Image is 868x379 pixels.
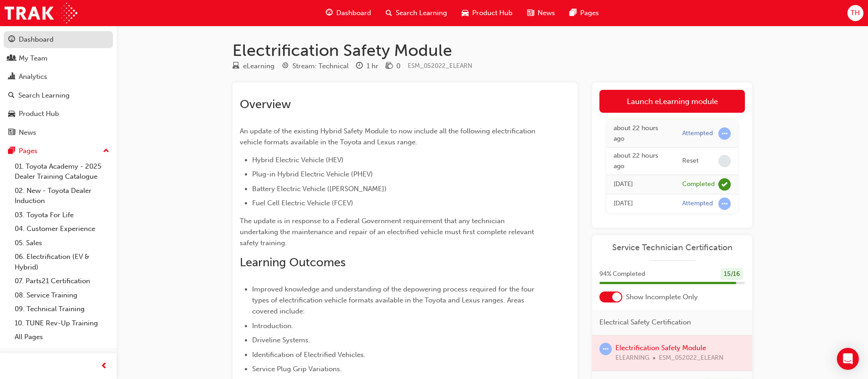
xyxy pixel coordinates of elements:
[292,61,349,71] div: Stream: Technical
[472,8,512,18] span: Product Hub
[718,155,731,167] span: learningRecordVerb_NONE-icon
[367,61,378,71] div: 1 hr
[11,288,113,302] a: 08. Service Training
[718,178,731,191] span: learningRecordVerb_COMPLETE-icon
[252,199,353,207] span: Fuel Cell Electric Vehicle (FCEV)
[232,62,239,71] span: learningResourceType_ELEARNING-icon
[851,8,860,18] span: TH
[626,292,698,302] span: Show Incomplete Only
[837,348,859,370] div: Open Intercom Messenger
[718,127,731,140] span: learningRecordVerb_ATTEMPT-icon
[252,170,373,178] span: Plug-in Hybrid Electric Vehicle (PHEV)
[614,179,669,190] div: Tue Jun 10 2025 12:06:31 GMT+1000 (Australian Eastern Standard Time)
[614,198,669,209] div: Tue Jun 10 2025 08:42:44 GMT+1000 (Australian Eastern Standard Time)
[240,255,345,269] span: Learning Outcomes
[682,157,699,165] div: Reset
[19,146,38,156] div: Pages
[378,4,454,22] a: search-iconSearch Learning
[11,316,113,330] a: 10. TUNE Rev-Up Training
[103,145,109,157] span: up-icon
[282,62,289,71] span: target-icon
[240,127,537,146] span: An update of the existing Hybrid Safety Module to now include all the following electrification v...
[4,124,113,141] a: News
[580,8,599,18] span: Pages
[718,198,731,210] span: learningRecordVerb_ATTEMPT-icon
[252,365,342,373] span: Service Plug Grip Variations.
[462,7,469,19] span: car-icon
[599,90,745,113] a: Launch eLearning module
[19,34,54,45] div: Dashboard
[8,147,15,155] span: pages-icon
[11,159,113,184] a: 01. Toyota Academy - 2025 Dealer Training Catalogue
[19,109,59,119] div: Product Hub
[252,185,387,193] span: Battery Electric Vehicle ([PERSON_NAME])
[454,4,520,22] a: car-iconProduct Hub
[243,61,275,71] div: eLearning
[11,274,113,288] a: 07. Parts21 Certification
[538,8,555,18] span: News
[599,343,612,355] span: learningRecordVerb_ATTEMPT-icon
[232,60,275,72] div: Type
[101,361,108,372] span: prev-icon
[8,129,15,137] span: news-icon
[8,36,15,44] span: guage-icon
[18,90,70,101] div: Search Learning
[8,73,15,81] span: chart-icon
[4,29,113,143] button: DashboardMy TeamAnalyticsSearch LearningProduct HubNews
[240,97,291,111] span: Overview
[19,53,48,64] div: My Team
[386,60,400,72] div: Price
[721,268,743,280] div: 15 / 16
[599,242,745,253] a: Service Technician Certification
[252,156,344,164] span: Hybrid Electric Vehicle (HEV)
[326,7,333,19] span: guage-icon
[8,110,15,118] span: car-icon
[5,3,77,23] img: Trak
[19,127,36,138] div: News
[4,143,113,159] button: Pages
[614,123,669,144] div: Mon Sep 29 2025 14:46:17 GMT+1000 (Australian Eastern Standard Time)
[386,62,393,71] span: money-icon
[599,269,645,280] span: 94 % Completed
[232,40,752,60] h1: Electrification Safety Module
[240,217,536,247] span: The update is in response to a Federal Government requirement that any technician undertaking the...
[386,7,392,19] span: search-icon
[396,61,400,71] div: 0
[356,60,378,72] div: Duration
[847,5,863,21] button: TH
[252,351,366,359] span: Identification of Electrified Vehicles.
[356,62,363,71] span: clock-icon
[4,50,113,67] a: My Team
[599,317,691,328] span: Electrical Safety Certification
[562,4,606,22] a: pages-iconPages
[11,250,113,274] a: 06. Electrification (EV & Hybrid)
[8,55,15,63] span: people-icon
[11,330,113,344] a: All Pages
[4,31,113,48] a: Dashboard
[11,208,113,222] a: 03. Toyota For Life
[682,180,715,189] div: Completed
[682,199,713,208] div: Attempted
[11,184,113,208] a: 02. New - Toyota Dealer Induction
[520,4,562,22] a: news-iconNews
[252,322,293,330] span: Introduction.
[4,87,113,104] a: Search Learning
[4,105,113,122] a: Product Hub
[8,92,15,100] span: search-icon
[614,151,669,171] div: Mon Sep 29 2025 14:46:16 GMT+1000 (Australian Eastern Standard Time)
[682,129,713,138] div: Attempted
[570,7,577,19] span: pages-icon
[396,8,447,18] span: Search Learning
[408,62,472,70] span: Learning resource code
[19,71,47,82] div: Analytics
[11,302,113,316] a: 09. Technical Training
[252,285,536,315] span: Improved knowledge and understanding of the depowering process required for the four types of ele...
[336,8,371,18] span: Dashboard
[527,7,534,19] span: news-icon
[252,336,310,344] span: Driveline Systems.
[282,60,349,72] div: Stream
[4,68,113,85] a: Analytics
[318,4,378,22] a: guage-iconDashboard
